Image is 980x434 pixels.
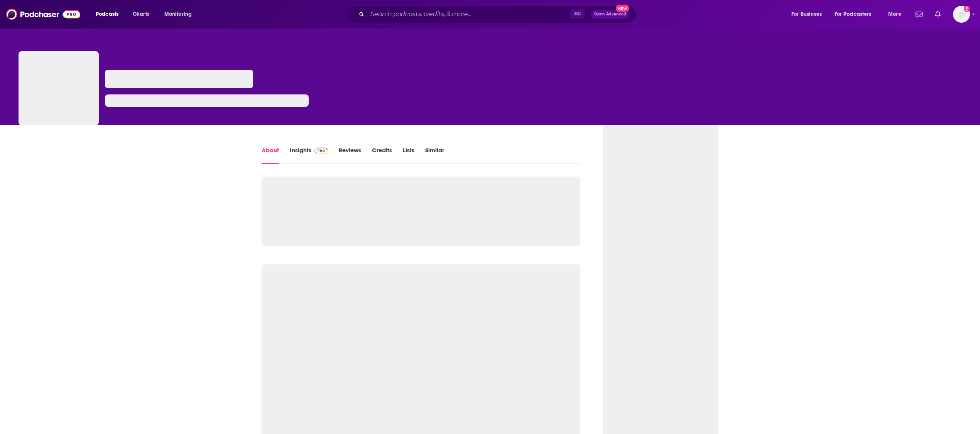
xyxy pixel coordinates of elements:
button: open menu [786,8,831,20]
button: open menu [883,8,911,20]
a: Similar [425,146,444,164]
span: Monitoring [164,9,192,20]
a: Show notifications dropdown [912,8,926,21]
button: Open AdvancedNew [591,10,630,19]
span: New [616,5,630,12]
button: Show profile menu [953,6,970,23]
svg: Add a profile image [964,6,970,12]
span: More [888,9,901,20]
span: ⌘ K [570,9,585,19]
a: Charts [128,8,154,20]
span: For Business [791,9,822,20]
a: About [262,146,279,164]
a: Credits [372,146,392,164]
button: open menu [830,8,883,20]
div: Search podcasts, credits, & more... [353,5,644,23]
a: Show notifications dropdown [932,8,944,21]
span: Podcasts [96,9,118,20]
span: Charts [133,9,149,20]
a: Lists [403,146,414,164]
img: Podchaser Pro [314,148,328,154]
a: InsightsPodchaser Pro [290,146,328,164]
button: open menu [159,8,202,20]
a: Reviews [339,146,361,164]
img: Podchaser - Follow, Share and Rate Podcasts [6,7,80,22]
span: For Podcasters [835,9,872,20]
img: User Profile [953,6,970,23]
input: Search podcasts, credits, & more... [367,8,570,20]
span: Logged in as LLassiter [953,6,970,23]
button: open menu [90,8,128,20]
span: Open Advanced [594,12,626,16]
